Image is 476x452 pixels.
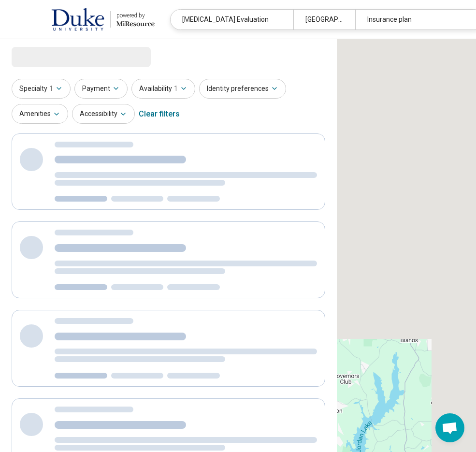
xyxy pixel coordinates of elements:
button: Amenities [12,104,68,124]
button: Availability1 [131,79,195,99]
a: Duke Universitypowered by [15,8,155,31]
button: Identity preferences [199,79,286,99]
span: 1 [174,84,178,94]
button: Specialty1 [12,79,71,99]
img: Duke University [51,8,104,31]
div: Clear filters [139,102,180,126]
div: powered by [116,11,155,20]
span: Loading... [12,47,93,66]
button: Accessibility [72,104,135,124]
div: Open chat [435,413,464,442]
button: Payment [74,79,128,99]
span: 1 [49,84,53,94]
div: [MEDICAL_DATA] Evaluation [171,10,293,29]
div: [GEOGRAPHIC_DATA], [GEOGRAPHIC_DATA] [293,10,355,29]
